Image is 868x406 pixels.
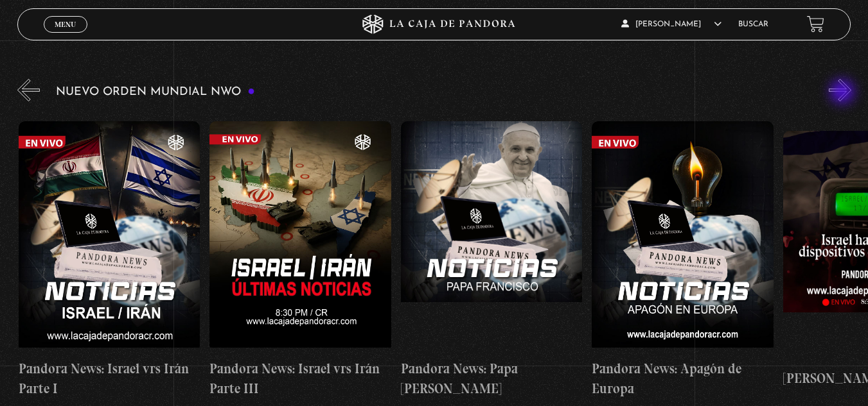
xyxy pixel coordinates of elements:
[209,359,391,399] h4: Pandora News: Israel vrs Irán Parte III
[807,15,824,33] a: View your shopping cart
[56,86,255,98] h3: Nuevo Orden Mundial NWO
[621,21,722,28] span: [PERSON_NAME]
[401,359,583,399] h4: Pandora News: Papa [PERSON_NAME]
[50,31,80,40] span: Cerrar
[592,359,774,399] h4: Pandora News: Apagón de Europa
[17,79,40,101] button: Previous
[829,79,851,101] button: Next
[55,21,76,28] span: Menu
[738,21,768,28] a: Buscar
[19,359,200,399] h4: Pandora News: Israel vrs Irán Parte I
